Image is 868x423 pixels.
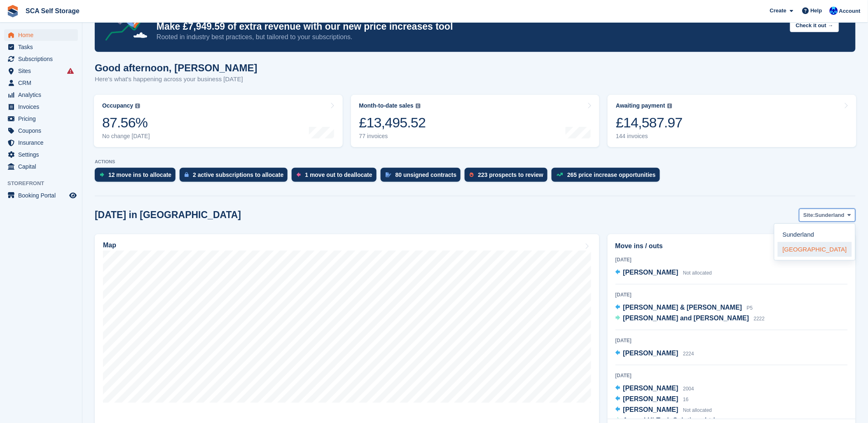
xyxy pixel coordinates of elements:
span: Coupons [18,125,68,136]
button: Check it out → [790,19,839,33]
a: menu [4,89,78,101]
div: £13,495.52 [359,114,426,131]
h1: Good afternoon, [PERSON_NAME] [95,62,257,73]
span: [PERSON_NAME] & [PERSON_NAME] [623,304,742,311]
a: [PERSON_NAME] Not allocated [615,405,712,416]
div: No change [DATE] [102,133,150,140]
div: [DATE] [615,337,848,344]
a: Preview store [68,190,78,200]
a: 2 active subscriptions to allocate [180,168,292,186]
a: 1 move out to deallocate [292,168,380,186]
span: Tasks [18,41,68,53]
span: Insurance [18,137,68,148]
a: SCA Self Storage [22,4,83,18]
span: Site: [804,211,815,219]
span: [PERSON_NAME] [623,269,678,276]
a: menu [4,161,78,172]
span: Invoices [18,101,68,113]
a: Occupancy 87.56% No change [DATE] [94,95,343,147]
img: move_outs_to_deallocate_icon-f764333ba52eb49d3ac5e1228854f67142a1ed5810a6f6cc68b1a99e826820c5.svg [297,172,301,177]
div: 12 move ins to allocate [108,172,171,178]
span: Help [811,7,822,15]
img: icon-info-grey-7440780725fd019a000dd9b08b2336e03edf1995a4989e88bcd33f0948082b44.svg [416,103,421,108]
a: 223 prospects to review [465,168,552,186]
a: [PERSON_NAME] 2004 [615,383,694,394]
span: Booking Portal [18,190,68,201]
span: [PERSON_NAME] [623,385,678,392]
div: 144 invoices [616,133,683,140]
a: menu [4,137,78,148]
span: Pricing [18,113,68,125]
span: [PERSON_NAME] [623,350,678,357]
a: [PERSON_NAME] Not allocated [615,268,712,278]
img: move_ins_to_allocate_icon-fdf77a2bb77ea45bf5b3d319d69a93e2d87916cf1d5bf7949dd705db3b84f3ca.svg [100,172,104,177]
div: 2 active subscriptions to allocate [193,172,283,178]
span: Analytics [18,89,68,101]
div: 77 invoices [359,133,426,140]
img: icon-info-grey-7440780725fd019a000dd9b08b2336e03edf1995a4989e88bcd33f0948082b44.svg [667,103,672,108]
div: Occupancy [102,102,133,109]
img: stora-icon-8386f47178a22dfd0bd8f6a31ec36ba5ce8667c1dd55bd0f319d3a0aa187defe.svg [7,5,19,17]
span: Storefront [7,179,82,188]
a: Sunderland [778,227,852,242]
a: Month-to-date sales £13,495.52 77 invoices [351,95,600,147]
a: menu [4,113,78,125]
img: active_subscription_to_allocate_icon-d502201f5373d7db506a760aba3b589e785aa758c864c3986d89f69b8ff3... [185,172,189,177]
span: Subscriptions [18,53,68,65]
a: 80 unsigned contracts [381,168,465,186]
p: Make £7,949.59 of extra revenue with our new price increases tool [157,21,784,33]
span: Not allocated [683,407,712,413]
span: 2004 [683,386,694,392]
img: Kelly Neesham [830,7,838,15]
span: CRM [18,77,68,89]
a: [PERSON_NAME] and [PERSON_NAME] 2222 [615,313,765,324]
span: Create [770,7,786,15]
div: [DATE] [615,372,848,379]
a: Awaiting payment £14,587.97 144 invoices [608,95,856,147]
span: [PERSON_NAME] [623,395,678,402]
span: 2222 [754,316,765,322]
div: 87.56% [102,114,150,131]
span: Settings [18,149,68,160]
div: Month-to-date sales [359,102,414,109]
i: Smart entry sync failures have occurred [67,68,74,74]
span: [PERSON_NAME] and [PERSON_NAME] [623,315,749,322]
span: Account [839,7,861,15]
a: menu [4,29,78,41]
a: menu [4,149,78,160]
a: menu [4,190,78,201]
div: [DATE] [615,256,848,263]
div: 80 unsigned contracts [395,172,457,178]
a: 12 move ins to allocate [95,168,180,186]
a: menu [4,65,78,77]
p: ACTIONS [95,159,856,164]
span: Capital [18,161,68,172]
span: [PERSON_NAME] [623,406,678,413]
a: [PERSON_NAME] & [PERSON_NAME] P5 [615,303,753,313]
a: menu [4,77,78,89]
div: 265 price increase opportunities [567,172,656,178]
span: P5 [747,305,753,311]
div: Awaiting payment [616,102,665,109]
span: Not allocated [683,270,712,276]
a: menu [4,125,78,136]
a: menu [4,41,78,53]
span: Sites [18,65,68,77]
a: [PERSON_NAME] 16 [615,394,689,405]
span: 2224 [683,351,694,357]
p: Here's what's happening across your business [DATE] [95,75,257,84]
span: Home [18,29,68,41]
span: Sunderland [815,211,845,219]
h2: Map [103,242,116,249]
button: Site: Sunderland [799,209,856,222]
a: menu [4,101,78,113]
span: 16 [683,397,688,402]
h2: [DATE] in [GEOGRAPHIC_DATA] [95,209,241,221]
a: menu [4,53,78,65]
img: contract_signature_icon-13c848040528278c33f63329250d36e43548de30e8caae1d1a13099fd9432cc5.svg [386,172,391,177]
h2: Move ins / outs [615,241,848,251]
div: 1 move out to deallocate [305,172,372,178]
div: 223 prospects to review [478,172,543,178]
a: 265 price increase opportunities [552,168,664,186]
img: price_increase_opportunities-93ffe204e8149a01c8c9dc8f82e8f89637d9d84a8eef4429ea346261dce0b2c0.svg [557,173,563,176]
